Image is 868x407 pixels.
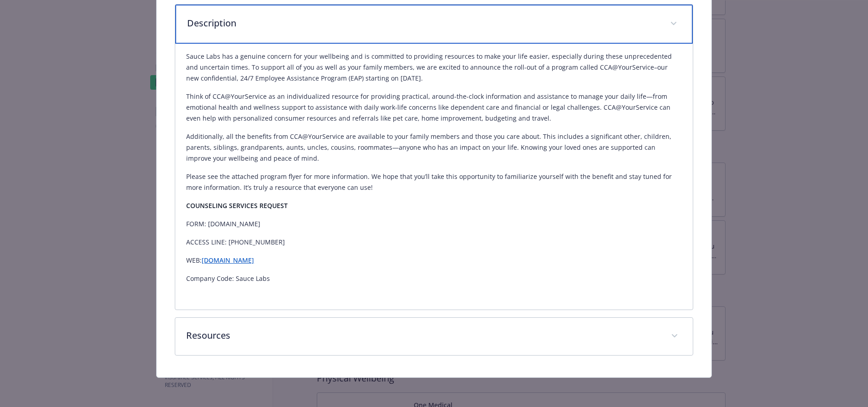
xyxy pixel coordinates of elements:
p: Sauce Labs has a genuine concern for your wellbeing and is committed to providing resources to ma... [186,51,681,84]
a: [DOMAIN_NAME] [202,256,254,265]
p: ACCESS LINE: [PHONE_NUMBER] [186,237,681,248]
div: Resources [175,318,692,355]
p: Company Code: Sauce Labs [186,273,681,284]
div: Description [175,44,692,310]
p: FORM: [DOMAIN_NAME] [186,219,681,229]
p: Think of CCA@YourService as an individualized resource for providing practical, around-the-clock ... [186,91,681,124]
p: WEB: [186,255,681,266]
p: Additionally, all the benefits from CCA@YourService are available to your family members and thos... [186,131,681,164]
p: Resources [186,329,660,342]
p: Please see the attached program flyer for more information. We hope that you’ll take this opportu... [186,171,681,193]
p: Description [187,16,659,30]
strong: COUNSELING SERVICES REQUEST [186,201,288,210]
div: Description [175,5,692,44]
